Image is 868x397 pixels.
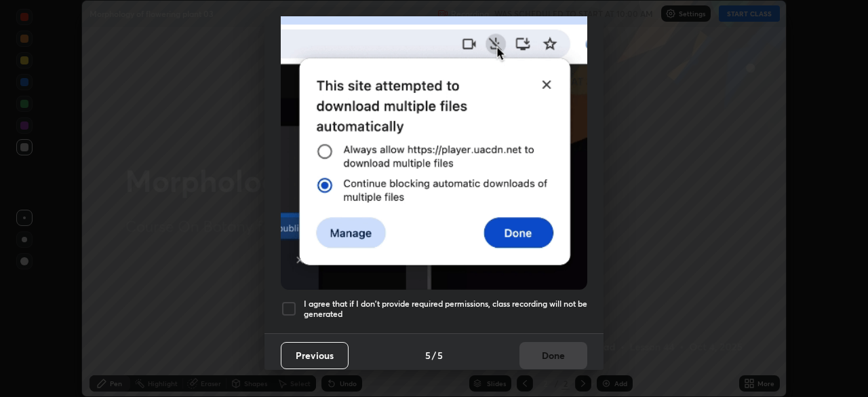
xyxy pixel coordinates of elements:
[437,348,443,362] h4: 5
[304,299,587,320] h5: I agree that if I don't provide required permissions, class recording will not be generated
[425,348,431,362] h4: 5
[281,342,349,369] button: Previous
[432,348,436,362] h4: /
